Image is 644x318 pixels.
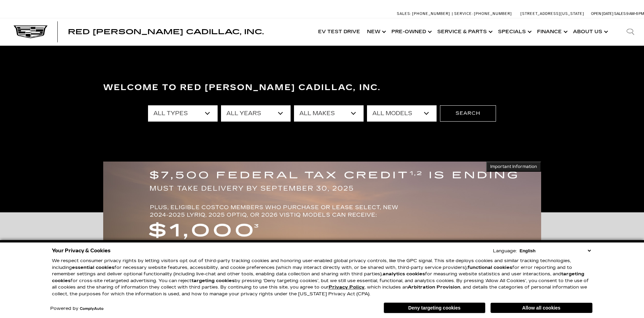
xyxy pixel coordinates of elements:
span: Open [DATE] [591,12,613,16]
select: Filter by year [221,105,291,122]
img: Cadillac Dark Logo with Cadillac White Text [14,25,48,38]
h3: Welcome to Red [PERSON_NAME] Cadillac, Inc. [103,81,541,94]
a: [STREET_ADDRESS][US_STATE] [520,12,584,16]
span: Your Privacy & Cookies [52,246,111,255]
a: About Us [570,18,610,45]
div: Language: [493,249,517,253]
select: Filter by type [148,105,218,122]
span: 9 AM-6 PM [626,12,644,16]
strong: targeting cookies [52,271,584,283]
a: EV Test Drive [315,18,364,45]
a: Finance [534,18,570,45]
button: Important Information [486,162,541,172]
a: ComplyAuto [80,307,104,311]
span: [PHONE_NUMBER] [474,12,512,16]
span: Sales: [614,12,626,16]
strong: essential cookies [72,265,114,270]
a: New [364,18,388,45]
button: Allow all cookies [491,303,592,313]
strong: targeting cookies [191,278,235,283]
strong: analytics cookies [383,271,425,277]
a: Privacy Policy [329,284,365,290]
a: Service: [PHONE_NUMBER] [452,12,514,16]
a: Pre-Owned [388,18,434,45]
a: Red [PERSON_NAME] Cadillac, Inc. [68,28,264,35]
button: Search [440,105,496,122]
select: Language Select [518,248,592,254]
a: Service & Parts [434,18,495,45]
a: Specials [495,18,534,45]
span: Red [PERSON_NAME] Cadillac, Inc. [68,28,264,36]
span: [PHONE_NUMBER] [412,12,450,16]
button: Deny targeting cookies [384,302,485,313]
a: Sales: [PHONE_NUMBER] [397,12,452,16]
p: We respect consumer privacy rights by letting visitors opt out of third-party tracking cookies an... [52,258,592,297]
select: Filter by model [367,105,437,122]
span: Sales: [397,12,411,16]
span: Service: [454,12,473,16]
span: Important Information [490,164,537,169]
strong: Arbitration Provision [408,284,460,290]
select: Filter by make [294,105,364,122]
div: Powered by [50,306,104,311]
strong: functional cookies [467,265,512,270]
